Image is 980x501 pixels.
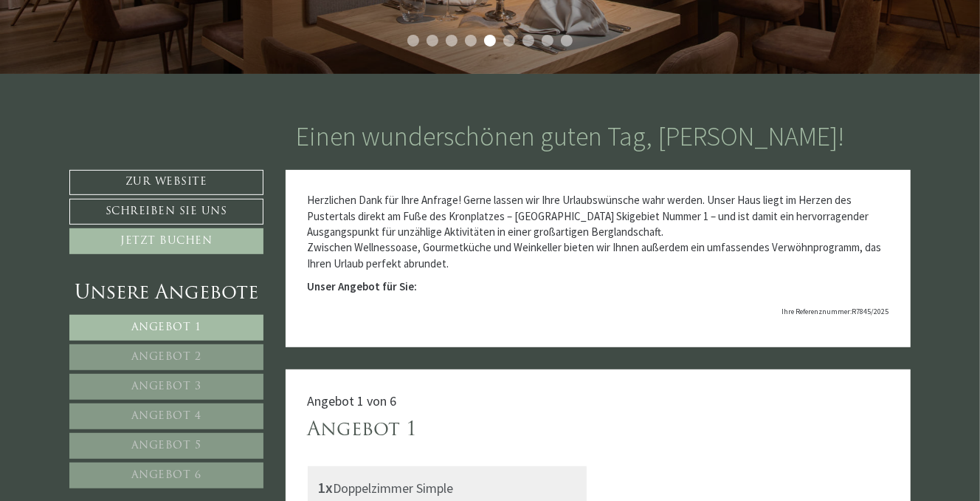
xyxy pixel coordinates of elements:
[22,42,210,53] div: Montis – Active Nature Spa
[308,192,889,271] p: Herzlichen Dank für Ihre Anfrage! Gerne lassen wir Ihre Urlaubswünsche wahr werden. Unser Haus li...
[486,389,582,415] button: Senden
[22,69,210,78] small: 21:46
[131,440,201,451] span: Angebot 5
[319,478,334,497] b: 1x
[69,170,263,195] a: Zur Website
[308,417,418,444] div: Angebot 1
[11,39,218,81] div: Guten Tag, wie können wir Ihnen helfen?
[69,199,263,225] a: Schreiben Sie uns
[69,280,263,307] div: Unsere Angebote
[131,352,201,363] span: Angebot 2
[131,322,201,333] span: Angebot 1
[308,279,418,293] strong: Unser Angebot für Sie:
[319,477,576,499] div: Doppelzimmer Simple
[308,392,397,409] span: Angebot 1 von 6
[297,122,845,151] h1: Einen wunderschönen guten Tag, [PERSON_NAME]!
[131,411,201,422] span: Angebot 4
[131,470,201,481] span: Angebot 6
[781,307,888,316] span: Ihre Referenznummer:R7845/2025
[266,11,316,35] div: [DATE]
[69,228,263,254] a: Jetzt buchen
[131,381,201,392] span: Angebot 3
